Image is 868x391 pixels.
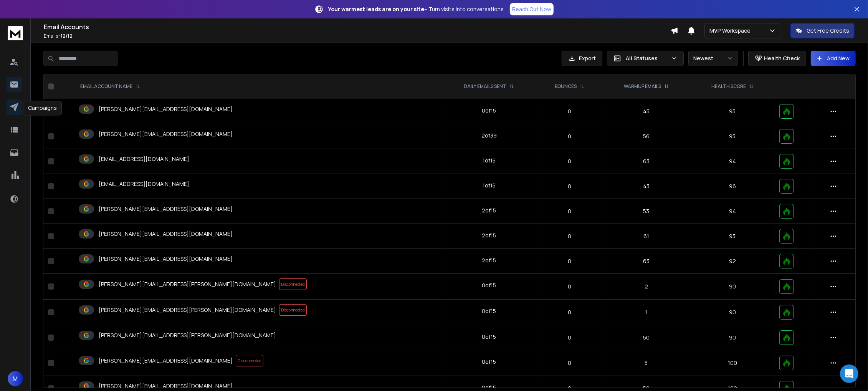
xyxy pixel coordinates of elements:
p: DAILY EMAILS SENT [464,83,506,89]
div: EMAIL ACCOUNT NAME [80,83,140,89]
div: 2 of 15 [482,257,496,264]
div: 2 of 39 [481,132,497,139]
p: Reach Out Now [512,5,551,13]
p: [EMAIL_ADDRESS][DOMAIN_NAME] [99,155,189,163]
p: 0 [542,359,597,367]
td: 95 [690,124,774,149]
button: M [8,371,23,386]
p: [PERSON_NAME][EMAIL_ADDRESS][DOMAIN_NAME] [99,130,233,138]
button: Add New [811,51,856,66]
td: 45 [602,99,690,124]
p: [PERSON_NAME][EMAIL_ADDRESS][DOMAIN_NAME] [99,105,233,113]
span: Disconnected [279,278,307,290]
p: 0 [542,207,597,215]
td: 96 [690,174,774,199]
div: 0 of 15 [482,307,496,315]
p: [PERSON_NAME][EMAIL_ADDRESS][DOMAIN_NAME] [99,255,233,263]
div: 0 of 15 [482,358,496,366]
p: 0 [542,182,597,190]
td: 94 [690,149,774,174]
button: Get Free Credits [790,23,855,38]
td: 61 [602,224,690,249]
p: 0 [542,334,597,341]
p: – Turn visits into conversations [328,5,504,13]
div: 2 of 15 [482,232,496,239]
p: MVP Workspace [709,27,754,35]
p: [PERSON_NAME][EMAIL_ADDRESS][DOMAIN_NAME] [99,382,233,390]
td: 50 [602,325,690,350]
td: 63 [602,149,690,174]
a: Reach Out Now [510,3,554,15]
div: 2 of 15 [482,207,496,214]
p: [PERSON_NAME][EMAIL_ADDRESS][DOMAIN_NAME] [99,205,233,213]
div: Campaigns [23,101,62,116]
p: All Statuses [626,55,668,62]
td: 2 [602,274,690,300]
p: Health Check [764,55,800,62]
td: 43 [602,174,690,199]
button: Export [562,51,602,66]
td: 95 [690,99,774,124]
p: 0 [542,283,597,290]
div: Open Intercom Messenger [840,364,858,383]
span: 12 / 12 [61,33,73,39]
button: Health Check [748,51,806,66]
img: logo [8,26,23,40]
strong: Your warmest leads are on your site [328,5,424,13]
td: 94 [690,199,774,224]
p: 0 [542,157,597,165]
p: [PERSON_NAME][EMAIL_ADDRESS][PERSON_NAME][DOMAIN_NAME] [99,280,276,288]
td: 5 [602,350,690,376]
p: 0 [542,232,597,240]
td: 100 [690,350,774,376]
p: 0 [542,308,597,316]
td: 63 [602,249,690,274]
td: 90 [690,274,774,300]
p: BOUNCES [555,83,577,89]
p: 0 [542,133,597,140]
div: 1 of 15 [483,157,496,164]
span: Disconnected [236,355,263,366]
p: Get Free Credits [807,27,849,35]
div: 1 of 15 [483,182,496,189]
td: 53 [602,199,690,224]
div: 0 of 15 [482,107,496,114]
td: 90 [690,300,774,325]
div: 0 of 15 [482,282,496,289]
span: Disconnected [279,304,307,316]
td: 56 [602,124,690,149]
p: HEALTH SCORE [711,83,746,89]
p: 0 [542,257,597,265]
p: [PERSON_NAME][EMAIL_ADDRESS][DOMAIN_NAME] [99,357,233,364]
h1: Email Accounts [44,22,671,31]
p: Emails : [44,33,671,39]
p: WARMUP EMAILS [624,83,661,89]
p: 0 [542,108,597,115]
p: [PERSON_NAME][EMAIL_ADDRESS][DOMAIN_NAME] [99,230,233,238]
div: 0 of 15 [482,333,496,341]
td: 1 [602,300,690,325]
button: Newest [688,51,738,66]
p: [EMAIL_ADDRESS][DOMAIN_NAME] [99,180,189,188]
td: 90 [690,325,774,350]
td: 92 [690,249,774,274]
td: 93 [690,224,774,249]
p: [PERSON_NAME][EMAIL_ADDRESS][PERSON_NAME][DOMAIN_NAME] [99,331,276,339]
p: [PERSON_NAME][EMAIL_ADDRESS][PERSON_NAME][DOMAIN_NAME] [99,306,276,314]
